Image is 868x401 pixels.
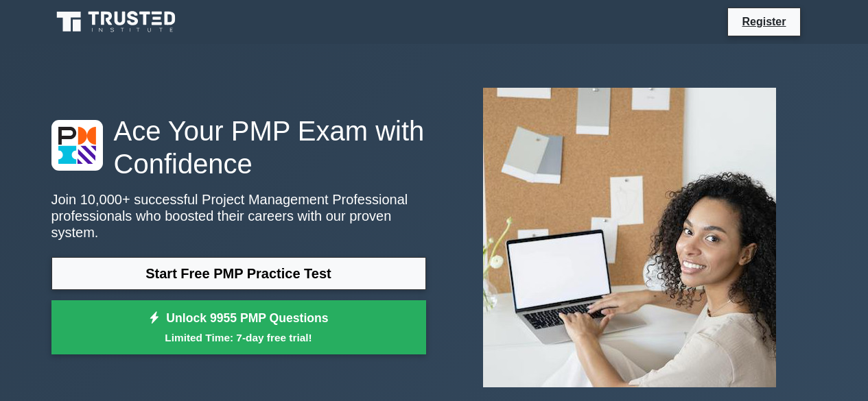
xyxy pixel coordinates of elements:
[51,114,426,180] h1: Ace Your PMP Exam with Confidence
[51,191,426,241] p: Join 10,000+ successful Project Management Professional professionals who boosted their careers w...
[734,13,794,30] a: Register
[69,330,409,345] small: Limited Time: 7-day free trial!
[51,257,426,290] a: Start Free PMP Practice Test
[51,300,426,355] a: Unlock 9955 PMP QuestionsLimited Time: 7-day free trial!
